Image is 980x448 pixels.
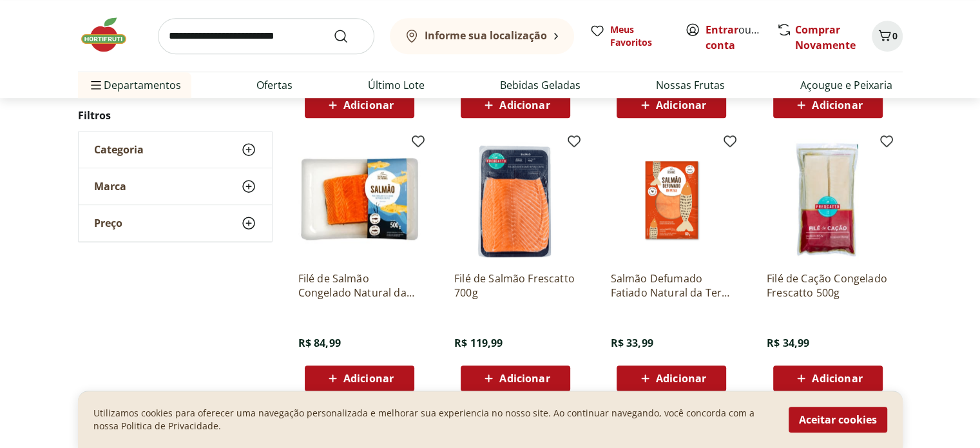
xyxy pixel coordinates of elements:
[305,365,414,391] button: Adicionar
[706,22,763,53] span: ou
[461,92,570,118] button: Adicionar
[656,373,706,384] span: Adicionar
[305,92,414,118] button: Adicionar
[454,271,577,300] a: Filé de Salmão Frescatto 700g
[773,365,883,391] button: Adicionar
[390,18,574,54] button: Informe sua localização
[500,77,581,93] a: Bebidas Geladas
[78,15,142,54] img: Hortifruti
[590,23,669,49] a: Meus Favoritos
[343,100,394,110] span: Adicionar
[767,271,889,300] a: Filé de Cação Congelado Frescatto 500g
[800,77,892,93] a: Açougue e Peixaria
[93,407,773,433] p: Utilizamos cookies para oferecer uma navegação personalizada e melhorar sua experiencia no nosso ...
[610,23,669,49] span: Meus Favoritos
[773,92,883,118] button: Adicionar
[767,336,809,350] span: R$ 34,99
[79,169,272,205] button: Marca
[158,18,374,54] input: search
[892,30,898,42] span: 0
[872,21,903,52] button: Carrinho
[88,70,104,101] button: Menu
[94,144,144,157] span: Categoria
[298,336,341,350] span: R$ 84,99
[789,407,887,433] button: Aceitar cookies
[610,336,653,350] span: R$ 33,99
[767,139,889,261] img: Filé de Cação Congelado Frescatto 500g
[461,365,570,391] button: Adicionar
[425,28,547,43] b: Informe sua localização
[454,336,503,350] span: R$ 119,99
[454,139,577,261] img: Filé de Salmão Frescatto 700g
[499,373,550,384] span: Adicionar
[617,365,726,391] button: Adicionar
[79,206,272,242] button: Preço
[656,77,725,93] a: Nossas Frutas
[706,23,776,52] a: Criar conta
[298,271,421,300] a: Filé de Salmão Congelado Natural da Terra
[795,23,856,52] a: Comprar Novamente
[256,77,293,93] a: Ofertas
[333,28,364,44] button: Submit Search
[79,132,272,168] button: Categoria
[94,180,126,193] span: Marca
[706,23,738,37] a: Entrar
[610,271,733,300] a: Salmão Defumado Fatiado Natural da Terra 80g
[298,139,421,261] img: Filé de Salmão Congelado Natural da Terra
[812,373,862,384] span: Adicionar
[88,70,181,101] span: Departamentos
[78,103,273,129] h2: Filtros
[343,373,394,384] span: Adicionar
[94,217,122,230] span: Preço
[610,139,733,261] img: Salmão Defumado Fatiado Natural da Terra 80g
[812,100,862,110] span: Adicionar
[368,77,425,93] a: Último Lote
[617,92,726,118] button: Adicionar
[656,100,706,110] span: Adicionar
[499,100,550,110] span: Adicionar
